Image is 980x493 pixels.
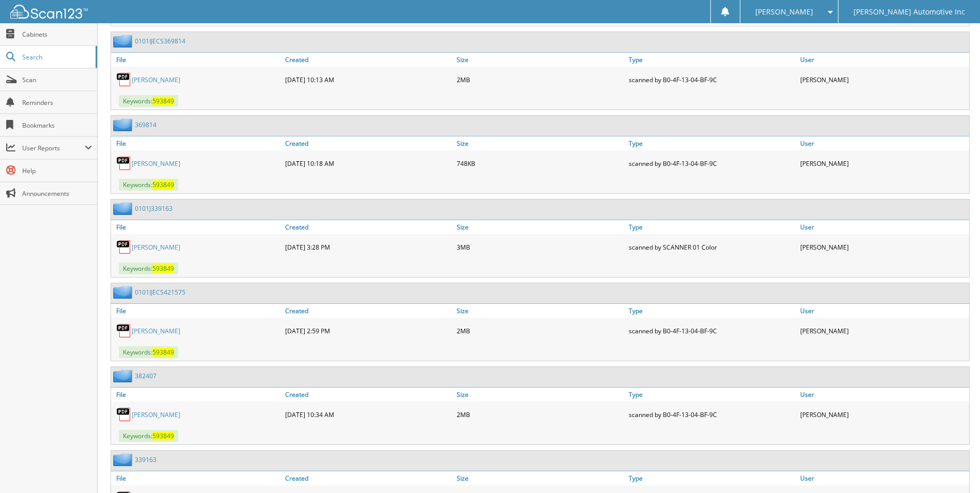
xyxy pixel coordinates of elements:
[22,75,92,84] span: Scan
[928,443,980,493] iframe: Chat Widget
[119,346,178,358] span: Keywords:
[798,471,969,485] a: User
[283,69,454,90] div: [DATE] 10:13 AM
[119,179,178,191] span: Keywords:
[116,239,132,255] img: PDF.png
[152,264,174,273] span: 593849
[116,156,132,171] img: PDF.png
[283,53,454,67] a: Created
[798,388,969,402] a: User
[798,153,969,174] div: [PERSON_NAME]
[283,153,454,174] div: [DATE] 10:18 AM
[22,189,92,198] span: Announcements
[798,136,969,150] a: User
[111,53,283,67] a: File
[626,388,798,402] a: Type
[626,153,798,174] div: scanned by B0-4F-13-04-BF-9C
[135,204,173,213] a: 0101J339163
[626,404,798,425] div: scanned by B0-4F-13-04-BF-9C
[111,388,283,402] a: File
[113,118,135,131] img: folder2.png
[113,286,135,299] img: folder2.png
[626,471,798,485] a: Type
[132,243,180,252] a: [PERSON_NAME]
[626,69,798,90] div: scanned by B0-4F-13-04-BF-9C
[111,136,283,150] a: File
[626,220,798,234] a: Type
[454,404,626,425] div: 2MB
[454,153,626,174] div: 748KB
[798,53,969,67] a: User
[22,121,92,130] span: Bookmarks
[283,471,454,485] a: Created
[132,410,180,419] a: [PERSON_NAME]
[454,53,626,67] a: Size
[283,388,454,402] a: Created
[755,9,813,15] span: [PERSON_NAME]
[798,320,969,341] div: [PERSON_NAME]
[152,180,174,189] span: 593849
[283,404,454,425] div: [DATE] 10:34 AM
[132,75,180,84] a: [PERSON_NAME]
[798,304,969,318] a: User
[22,30,92,39] span: Cabinets
[798,69,969,90] div: [PERSON_NAME]
[626,320,798,341] div: scanned by B0-4F-13-04-BF-9C
[113,453,135,466] img: folder2.png
[111,471,283,485] a: File
[454,136,626,150] a: Size
[113,202,135,215] img: folder2.png
[111,304,283,318] a: File
[454,320,626,341] div: 2MB
[152,432,174,440] span: 593849
[454,471,626,485] a: Size
[283,136,454,150] a: Created
[116,323,132,338] img: PDF.png
[135,288,185,297] a: 0101IJECS421575
[454,388,626,402] a: Size
[135,37,185,45] a: 0101IJECS369814
[135,372,157,380] a: 382407
[283,220,454,234] a: Created
[132,327,180,335] a: [PERSON_NAME]
[152,97,174,105] span: 593849
[132,159,180,168] a: [PERSON_NAME]
[119,95,178,107] span: Keywords:
[22,53,90,61] span: Search
[283,304,454,318] a: Created
[626,136,798,150] a: Type
[626,304,798,318] a: Type
[454,69,626,90] div: 2MB
[135,455,157,464] a: 339163
[283,320,454,341] div: [DATE] 2:59 PM
[626,53,798,67] a: Type
[454,220,626,234] a: Size
[119,263,178,274] span: Keywords:
[22,166,92,175] span: Help
[116,407,132,422] img: PDF.png
[283,237,454,257] div: [DATE] 3:28 PM
[626,237,798,257] div: scanned by SCANNER 01 Color
[22,144,85,152] span: User Reports
[152,348,174,357] span: 593849
[798,404,969,425] div: [PERSON_NAME]
[454,304,626,318] a: Size
[113,369,135,382] img: folder2.png
[798,237,969,257] div: [PERSON_NAME]
[798,220,969,234] a: User
[10,5,88,19] img: scan123-logo-white.svg
[111,220,283,234] a: File
[853,9,965,15] span: [PERSON_NAME] Automotive Inc
[22,98,92,107] span: Reminders
[119,430,178,442] span: Keywords:
[116,72,132,87] img: PDF.png
[113,35,135,48] img: folder2.png
[135,120,157,129] a: 369814
[454,237,626,257] div: 3MB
